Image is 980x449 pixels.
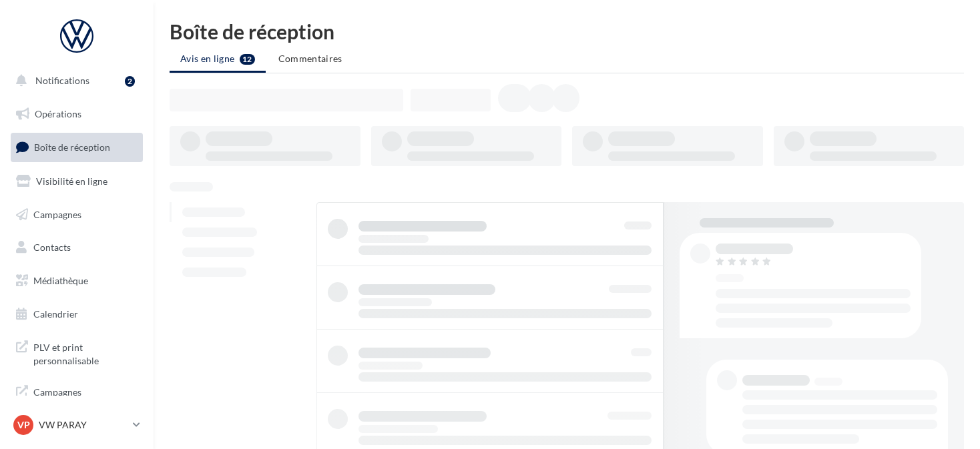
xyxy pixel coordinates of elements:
div: 2 [125,76,135,87]
p: VW PARAY [39,418,128,432]
a: Campagnes [8,201,146,229]
span: Opérations [35,108,81,119]
a: VP VW PARAY [11,412,143,438]
span: Contacts [33,242,71,253]
span: Médiathèque [33,275,88,286]
span: Campagnes DataOnDemand [33,383,138,412]
a: Contacts [8,234,146,262]
a: Visibilité en ligne [8,167,146,195]
a: PLV et print personnalisable [8,333,146,372]
span: VP [17,418,30,432]
a: Calendrier [8,300,146,328]
div: Boîte de réception [170,21,964,41]
button: Notifications 2 [8,67,140,95]
span: Boîte de réception [34,141,110,153]
span: Commentaires [278,53,342,64]
span: Visibilité en ligne [36,175,107,187]
a: Campagnes DataOnDemand [8,378,146,417]
span: Campagnes [33,208,81,219]
a: Boîte de réception [8,133,146,161]
a: Médiathèque [8,267,146,295]
span: Calendrier [33,308,78,320]
span: PLV et print personnalisable [33,338,138,367]
span: Notifications [35,75,89,86]
a: Opérations [8,100,146,128]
